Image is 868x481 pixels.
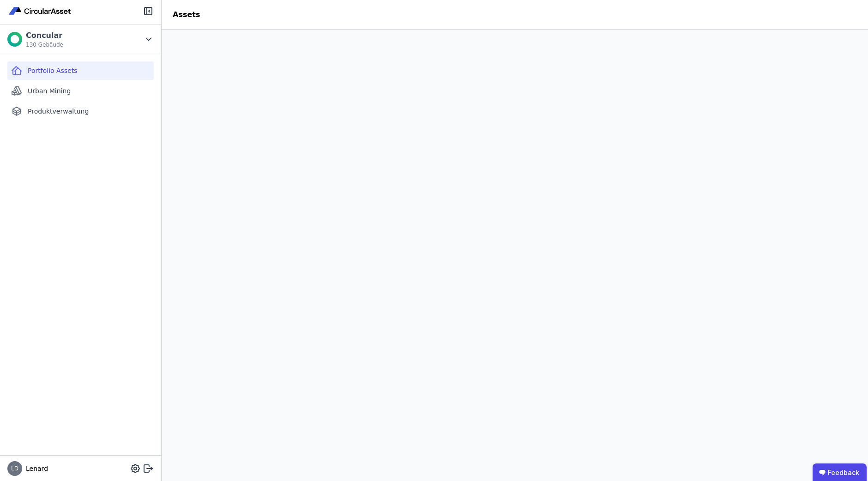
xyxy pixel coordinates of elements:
[22,464,48,473] span: Lenard
[11,466,18,471] span: LD
[7,32,22,47] img: Concular
[26,41,63,48] span: 130 Gebäude
[28,107,89,116] span: Produktverwaltung
[162,9,211,20] div: Assets
[7,6,73,17] img: Concular
[26,30,63,41] div: Concular
[28,66,78,75] span: Portfolio Assets
[162,30,868,481] iframe: retool
[28,86,71,96] span: Urban Mining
